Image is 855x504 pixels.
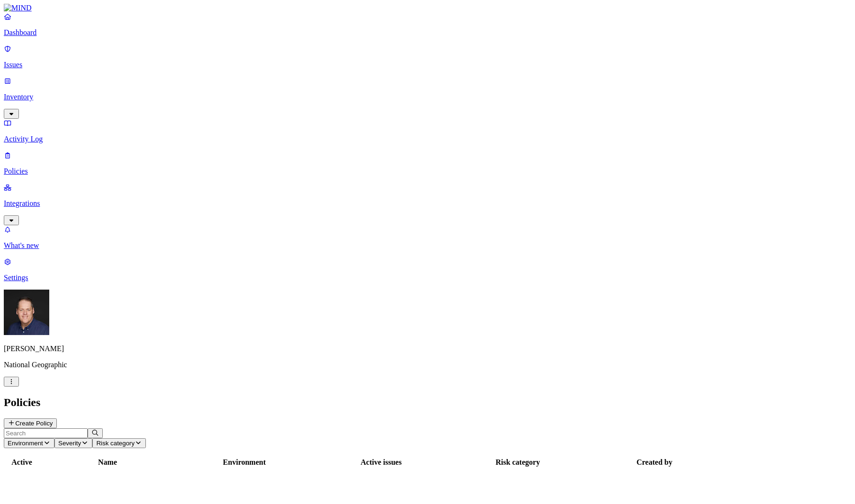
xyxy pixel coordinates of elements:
[5,458,38,467] div: Active
[4,396,851,409] h2: Policies
[4,77,851,117] a: Inventory
[4,151,851,176] a: Policies
[40,458,175,467] div: Name
[4,274,851,282] p: Settings
[177,458,312,467] div: Environment
[587,458,722,467] div: Created by
[4,12,851,37] a: Dashboard
[4,199,851,208] p: Integrations
[4,44,851,69] a: Issues
[4,183,851,224] a: Integrations
[314,458,449,467] div: Active issues
[58,440,81,447] span: Severity
[4,167,851,176] p: Policies
[96,440,135,447] span: Risk category
[4,418,57,428] button: Create Policy
[4,119,851,143] a: Activity Log
[4,4,851,12] a: MIND
[450,458,585,467] div: Risk category
[4,28,851,37] p: Dashboard
[4,257,851,282] a: Settings
[4,361,851,369] p: National Geographic
[4,290,49,335] img: Mark DeCarlo
[4,135,851,143] p: Activity Log
[4,93,851,101] p: Inventory
[4,4,32,12] img: MIND
[4,61,851,69] p: Issues
[4,241,851,250] p: What's new
[4,345,851,353] p: [PERSON_NAME]
[8,440,43,447] span: Environment
[4,225,851,250] a: What's new
[4,428,88,438] input: Search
